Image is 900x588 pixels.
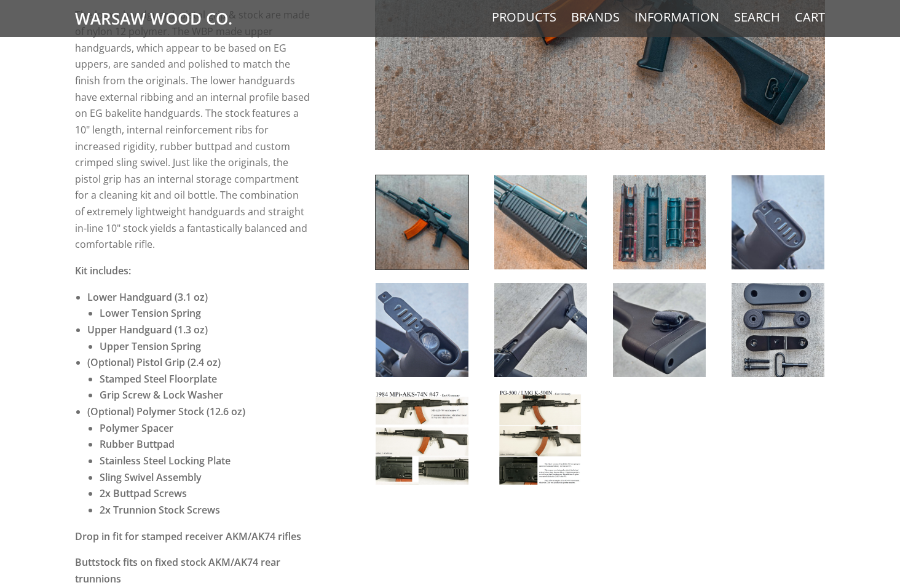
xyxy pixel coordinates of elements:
strong: Rubber Buttpad [100,437,175,451]
strong: Sling Swivel Assembly [100,471,202,484]
strong: 2x Trunnion Stock Screws [100,503,220,517]
strong: (Optional) Polymer Stock (12.6 oz) [87,405,245,418]
strong: Stamped Steel Floorplate [100,372,217,386]
img: East German AK-74 Prototype Furniture [494,175,587,269]
img: East German AK-74 Prototype Furniture [732,175,824,269]
a: Information [634,9,719,25]
strong: Lower Handguard (3.1 oz) [87,290,208,304]
p: The lower handguard, pistol grip & stock are made of nylon 12 polymer. The WBP made upper handgua... [75,7,310,253]
a: Brands [571,9,620,25]
strong: Kit includes: [75,264,131,277]
strong: Upper Tension Spring [100,340,201,353]
strong: Stainless Steel Locking Plate [100,454,231,467]
img: East German AK-74 Prototype Furniture [732,283,824,377]
img: East German AK-74 Prototype Furniture [494,283,587,377]
a: Search [734,9,780,25]
img: East German AK-74 Prototype Furniture [613,283,706,377]
a: Products [492,9,556,25]
img: East German AK-74 Prototype Furniture [376,283,468,377]
img: East German AK-74 Prototype Furniture [494,391,587,485]
img: East German AK-74 Prototype Furniture [376,391,468,485]
strong: Grip Screw & Lock Washer [100,388,223,402]
strong: Polymer Spacer [100,421,173,435]
img: East German AK-74 Prototype Furniture [376,175,468,269]
a: Cart [795,9,825,25]
strong: 2x Buttpad Screws [100,487,187,500]
strong: Lower Tension Spring [100,306,201,320]
strong: (Optional) Pistol Grip (2.4 oz) [87,356,221,369]
strong: Drop in fit for stamped receiver AKM/AK74 rifles [75,530,301,543]
img: East German AK-74 Prototype Furniture [613,175,706,269]
strong: Upper Handguard (1.3 oz) [87,323,208,336]
strong: Buttstock fits on fixed stock AKM/AK74 rear trunnions [75,555,280,586]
